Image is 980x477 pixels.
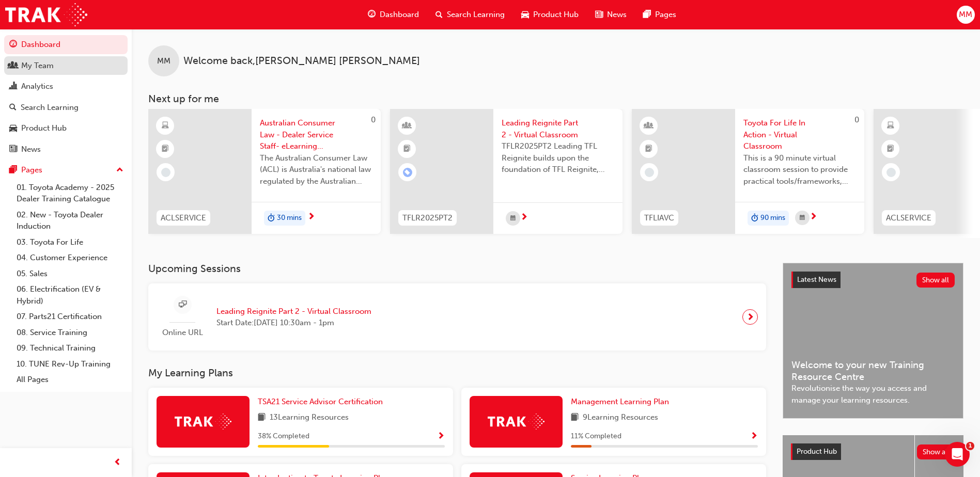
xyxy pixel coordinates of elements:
[9,40,17,50] span: guage-icon
[791,272,955,288] a: Latest NewsShow all
[132,93,980,105] h3: Next up for me
[4,119,128,138] a: Product Hub
[161,168,170,177] span: learningRecordVerb_NONE-icon
[277,212,302,224] span: 30 mins
[9,103,17,113] span: search-icon
[435,8,443,21] span: search-icon
[488,414,545,430] img: Trak
[583,411,658,424] span: 9 Learning Resources
[4,98,128,117] a: Search Learning
[148,263,766,275] h3: Upcoming Sessions
[760,212,785,224] span: 90 mins
[746,310,754,324] span: next-icon
[403,168,412,177] span: learningRecordVerb_ENROLL-icon
[655,9,676,21] span: Pages
[5,3,87,26] img: Trak
[21,81,53,92] div: Analytics
[959,9,972,21] span: MM
[157,327,208,339] span: Online URL
[645,168,654,177] span: learningRecordVerb_NONE-icon
[797,275,836,284] span: Latest News
[258,396,387,408] a: TSA21 Service Advisor Certification
[750,432,758,441] span: Show Progress
[175,414,231,430] img: Trak
[21,122,67,134] div: Product Hub
[437,432,445,441] span: Show Progress
[854,115,859,124] span: 0
[9,82,17,91] span: chart-icon
[258,397,383,406] span: TSA21 Service Advisor Certification
[114,456,121,469] span: prev-icon
[427,4,513,25] a: search-iconSearch Learning
[21,144,41,155] div: News
[502,117,614,140] span: Leading Reignite Part 2 - Virtual Classroom
[783,263,963,419] a: Latest NewsShow allWelcome to your new Training Resource CentreRevolutionise the way you access a...
[157,292,758,343] a: Online URLLeading Reignite Part 2 - Virtual ClassroomStart Date:[DATE] 10:30am - 1pm
[216,306,371,317] span: Leading Reignite Part 2 - Virtual Classroom
[510,212,516,225] span: calendar-icon
[966,442,974,450] span: 1
[635,4,685,25] a: pages-iconPages
[9,61,17,71] span: people-icon
[148,109,381,234] a: 0ACLSERVICEAustralian Consumer Law - Dealer Service Staff- eLearning ModuleThe Australian Consume...
[571,431,621,442] span: 11 % Completed
[183,55,420,67] span: Welcome back , [PERSON_NAME] [PERSON_NAME]
[791,443,955,460] a: Product HubShow all
[260,152,372,187] span: The Australian Consumer Law (ACL) is Australia's national law regulated by the Australian Competi...
[800,212,805,225] span: calendar-icon
[810,213,817,222] span: next-icon
[360,4,427,25] a: guage-iconDashboard
[368,8,376,21] span: guage-icon
[157,55,170,67] span: MM
[12,372,128,388] a: All Pages
[12,207,128,234] a: 02. New - Toyota Dealer Induction
[743,152,856,187] span: This is a 90 minute virtual classroom session to provide practical tools/frameworks, behaviours a...
[148,367,766,379] h3: My Learning Plans
[258,411,266,424] span: book-icon
[4,161,128,180] button: Pages
[216,317,371,329] span: Start Date: [DATE] 10:30am - 1pm
[587,4,635,25] a: news-iconNews
[12,250,128,266] a: 04. Customer Experience
[916,273,955,288] button: Show all
[371,115,376,124] span: 0
[643,8,651,21] span: pages-icon
[390,109,623,234] a: TFLR2025PT2Leading Reignite Part 2 - Virtual ClassroomTFLR2025PT2 Leading TFL Reignite builds upo...
[750,430,758,443] button: Show Progress
[4,77,128,96] a: Analytics
[116,164,123,177] span: up-icon
[21,164,42,176] div: Pages
[9,145,17,154] span: news-icon
[162,142,169,156] span: booktick-icon
[887,142,894,156] span: booktick-icon
[607,9,627,21] span: News
[12,180,128,207] a: 01. Toyota Academy - 2025 Dealer Training Catalogue
[9,124,17,133] span: car-icon
[797,447,837,456] span: Product Hub
[751,212,758,225] span: duration-icon
[9,166,17,175] span: pages-icon
[12,234,128,250] a: 03. Toyota For Life
[402,212,453,224] span: TFLR2025PT2
[887,119,894,133] span: learningResourceType_ELEARNING-icon
[645,142,652,156] span: booktick-icon
[258,431,309,442] span: 38 % Completed
[12,340,128,356] a: 09. Technical Training
[307,213,315,222] span: next-icon
[571,411,579,424] span: book-icon
[162,119,169,133] span: learningResourceType_ELEARNING-icon
[513,4,587,25] a: car-iconProduct Hub
[4,56,128,75] a: My Team
[260,117,372,152] span: Australian Consumer Law - Dealer Service Staff- eLearning Module
[886,212,931,224] span: ACLSERVICE
[4,33,128,161] button: DashboardMy TeamAnalyticsSearch LearningProduct HubNews
[521,8,529,21] span: car-icon
[403,119,411,133] span: learningResourceType_INSTRUCTOR_LED-icon
[12,281,128,309] a: 06. Electrification (EV & Hybrid)
[12,309,128,325] a: 07. Parts21 Certification
[791,359,955,383] span: Welcome to your new Training Resource Centre
[437,430,445,443] button: Show Progress
[632,109,864,234] a: 0TFLIAVCToyota For Life In Action - Virtual ClassroomThis is a 90 minute virtual classroom sessio...
[12,266,128,282] a: 05. Sales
